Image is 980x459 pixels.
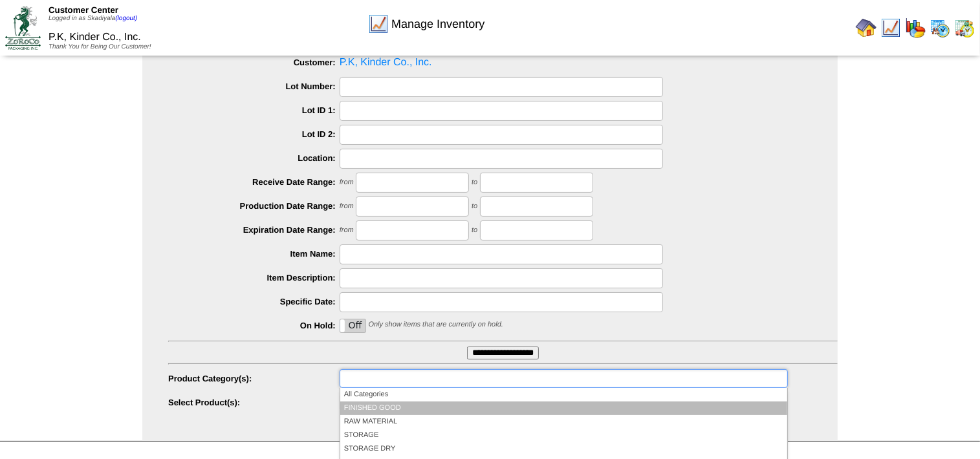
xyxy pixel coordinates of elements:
[472,203,477,211] span: to
[168,153,340,163] label: Location:
[340,203,354,211] span: from
[49,15,137,22] span: Logged in as Skadiyala
[49,32,141,43] span: P.K, Kinder Co., Inc.
[168,374,340,383] label: Product Category(s):
[340,401,787,415] li: FINISHED GOOD
[168,177,340,187] label: Receive Date Range:
[168,58,340,67] label: Customer:
[905,17,926,38] img: graph.gif
[168,105,340,115] label: Lot ID 1:
[856,17,877,38] img: home.gif
[368,14,389,34] img: line_graph.gif
[168,321,340,330] label: On Hold:
[340,429,787,442] li: STORAGE
[49,5,118,15] span: Customer Center
[168,297,340,306] label: Specific Date:
[168,249,340,259] label: Item Name:
[368,321,503,329] span: Only show items that are currently on hold.
[168,273,340,283] label: Item Description:
[340,388,787,401] li: All Categories
[168,225,340,235] label: Expiration Date Range:
[168,129,340,139] label: Lot ID 2:
[340,319,365,332] label: Off
[49,43,151,50] span: Thank You for Being Our Customer!
[340,179,354,187] span: from
[168,398,340,407] label: Select Product(s):
[930,17,950,38] img: calendarprod.gif
[954,17,975,38] img: calendarinout.gif
[168,53,838,72] span: P.K, Kinder Co., Inc.
[472,227,477,235] span: to
[115,15,137,22] a: (logout)
[340,442,787,456] li: STORAGE DRY
[5,6,41,49] img: ZoRoCo_Logo(Green%26Foil)%20jpg.webp
[340,415,787,429] li: RAW MATERIAL
[880,17,901,38] img: line_graph.gif
[391,17,485,31] span: Manage Inventory
[472,179,477,187] span: to
[168,201,340,211] label: Production Date Range:
[340,227,354,235] span: from
[340,319,366,333] div: OnOff
[168,81,340,91] label: Lot Number:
